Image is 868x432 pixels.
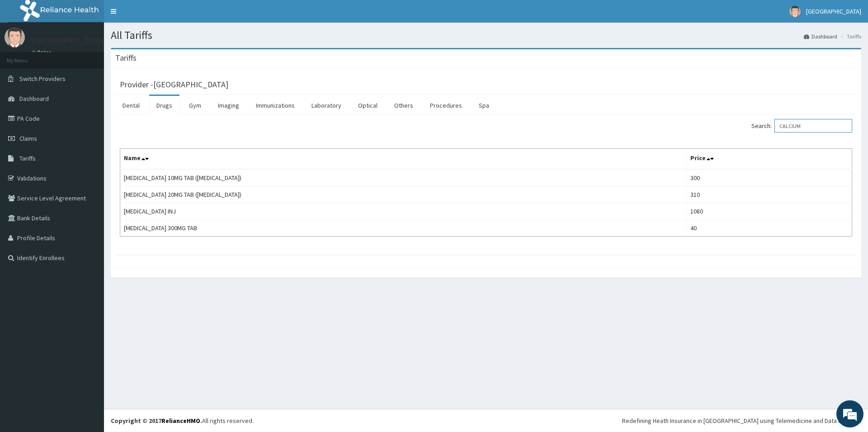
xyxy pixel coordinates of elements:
td: 1080 [686,203,852,220]
a: Online [32,49,53,56]
a: Drugs [149,96,179,115]
a: Immunizations [249,96,302,115]
img: User Image [789,6,801,17]
a: Laboratory [304,96,349,115]
a: Others [387,96,420,115]
h3: Provider - [GEOGRAPHIC_DATA] [120,81,228,89]
h1: All Tariffs [111,29,861,41]
div: Chat with us now [47,51,152,62]
label: Search: [751,119,852,133]
div: Redefining Heath Insurance in [GEOGRAPHIC_DATA] using Telemedicine and Data Science! [622,416,861,425]
a: Procedures [423,96,469,115]
img: User Image [5,27,25,47]
div: Minimize live chat window [148,5,170,26]
span: Switch Providers [19,75,66,83]
td: [MEDICAL_DATA] 300MG TAB [120,220,687,237]
img: d_794563401_company_1708531726252_794563401 [17,45,37,68]
a: Dental [115,96,147,115]
span: Dashboard [19,95,49,103]
td: 310 [686,186,852,203]
a: Optical [351,96,385,115]
a: RelianceHMO [161,417,200,425]
textarea: Type your message and hit 'Enter' [5,247,172,279]
td: [MEDICAL_DATA] 20MG TAB ([MEDICAL_DATA]) [120,186,687,203]
a: Spa [472,96,496,115]
footer: All rights reserved. [104,409,868,432]
input: Search: [774,119,852,133]
td: [MEDICAL_DATA] INJ [120,203,687,220]
p: [GEOGRAPHIC_DATA] [32,37,106,45]
a: Gym [182,96,208,115]
span: [GEOGRAPHIC_DATA] [806,7,861,15]
li: Tariffs [838,33,861,40]
span: Claims [19,134,37,142]
a: Imaging [211,96,246,115]
th: Name [120,149,687,170]
span: We're online! [52,114,125,205]
td: 40 [686,220,852,237]
a: Dashboard [804,33,837,40]
td: [MEDICAL_DATA] 10MG TAB ([MEDICAL_DATA]) [120,169,687,186]
strong: Copyright © 2017 . [111,417,202,425]
td: 300 [686,169,852,186]
th: Price [686,149,852,170]
h3: Tariffs [115,54,137,62]
span: Tariffs [19,154,36,162]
